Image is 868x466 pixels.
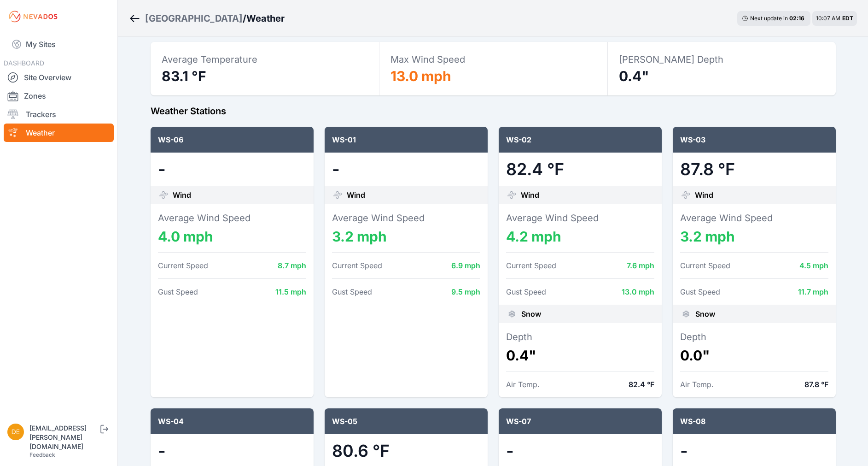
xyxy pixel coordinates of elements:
dd: 6.9 mph [451,260,480,271]
dd: 11.5 mph [275,286,306,297]
dt: Air Temp. [506,379,540,390]
dd: - [680,442,828,460]
dd: 4.5 mph [799,260,828,271]
dd: 0.0" [680,347,828,364]
span: / [243,12,246,25]
dd: 4.2 mph [506,228,654,245]
span: [PERSON_NAME] Depth [619,54,723,65]
span: 83.1 °F [162,68,206,84]
dd: 3.2 mph [332,228,480,245]
span: Wind [695,189,713,201]
div: WS-01 [325,127,488,153]
div: WS-08 [673,408,836,434]
img: Nevados [7,9,59,24]
span: Average Temperature [162,54,257,65]
a: My Sites [4,33,114,55]
dd: - [332,160,480,178]
dt: Average Wind Speed [158,212,306,224]
dd: 4.0 mph [158,228,306,245]
div: WS-07 [499,408,662,434]
dd: 80.6 °F [332,442,480,460]
dd: 0.4" [506,347,654,364]
dd: 87.8 °F [680,160,828,178]
dt: Current Speed [680,260,730,271]
dd: - [158,442,306,460]
dt: Gust Speed [680,286,720,297]
dt: Current Speed [158,260,208,271]
dd: 8.7 mph [278,260,306,271]
span: Snow [695,308,715,319]
dd: 87.8 °F [804,379,828,390]
dd: - [158,160,306,178]
dd: 9.5 mph [451,286,480,297]
a: Feedback [29,451,55,458]
span: Next update in [750,15,788,22]
dt: Average Wind Speed [506,212,654,224]
h2: Weather Stations [151,105,836,118]
h3: Weather [246,12,285,25]
dd: 3.2 mph [680,228,828,245]
span: Wind [347,189,365,201]
dd: 13.0 mph [622,286,654,297]
div: [EMAIL_ADDRESS][PERSON_NAME][DOMAIN_NAME] [29,424,99,451]
nav: Breadcrumb [129,6,285,30]
dd: 82.4 °F [506,160,654,178]
dt: Average Wind Speed [680,212,828,224]
div: WS-04 [151,408,314,434]
dt: Average Wind Speed [332,212,480,224]
div: 02 : 16 [789,15,806,22]
dt: Gust Speed [158,286,198,297]
dd: - [506,442,654,460]
div: WS-06 [151,127,314,153]
dd: 7.6 mph [627,260,654,271]
span: Wind [173,189,191,201]
span: 0.4" [619,68,649,84]
dt: Gust Speed [332,286,372,297]
div: WS-03 [673,127,836,153]
a: Trackers [4,105,114,124]
span: DASHBOARD [4,59,44,67]
span: Max Wind Speed [390,54,465,65]
span: Wind [521,189,539,201]
a: [GEOGRAPHIC_DATA] [145,12,243,25]
dt: Current Speed [332,260,382,271]
dt: Current Speed [506,260,556,271]
span: Snow [521,308,541,319]
dd: 82.4 °F [629,379,654,390]
dd: 11.7 mph [798,286,828,297]
div: WS-05 [325,408,488,434]
dt: Gust Speed [506,286,546,297]
span: 10:07 AM [816,15,840,22]
div: WS-02 [499,127,662,153]
a: Weather [4,124,114,142]
span: EDT [842,15,853,22]
img: devin.martin@nevados.solar [7,424,24,440]
dt: Depth [506,330,654,343]
a: Site Overview [4,68,114,87]
span: 13.0 mph [390,68,451,84]
dt: Depth [680,330,828,343]
dt: Air Temp. [680,379,714,390]
a: Zones [4,87,114,105]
